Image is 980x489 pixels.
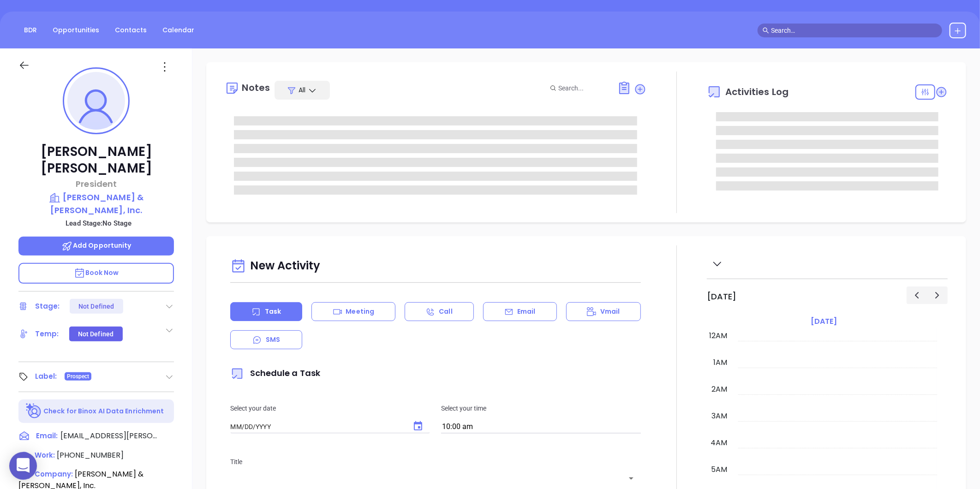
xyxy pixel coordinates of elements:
p: Select your time [441,403,641,413]
span: Company: [35,469,73,479]
button: Previous day [907,286,927,304]
div: 12am [707,330,729,341]
button: Next day [927,286,948,304]
span: Email: [36,430,58,442]
div: New Activity [230,255,641,278]
div: 4am [709,437,729,448]
img: Ai-Enrich-DaqCidB-.svg [26,403,42,419]
div: 1am [711,357,729,368]
p: Call [439,307,452,316]
a: [PERSON_NAME] & [PERSON_NAME], Inc. [18,191,174,216]
p: [PERSON_NAME] [PERSON_NAME] [18,143,174,177]
img: profile-user [67,72,125,130]
p: President [18,178,174,190]
input: Search... [558,83,607,93]
span: search [763,27,769,34]
div: Not Defined [78,299,114,314]
div: 5am [709,464,729,475]
p: SMS [266,335,280,345]
p: Lead Stage: No Stage [23,217,174,229]
a: Calendar [157,23,200,38]
p: Check for Binox AI Data Enrichment [43,406,164,416]
span: Book Now [74,268,119,277]
p: Vmail [600,307,620,316]
p: Meeting [346,307,374,316]
input: Search… [771,25,937,36]
span: [PHONE_NUMBER] [57,450,124,460]
div: 2am [710,384,729,395]
p: Task [265,307,281,316]
button: Choose date, selected date is Aug 20, 2025 [407,415,429,437]
div: Stage: [35,299,60,313]
p: Title [230,457,641,467]
a: BDR [18,23,42,38]
button: Open [625,472,638,485]
span: Schedule a Task [230,367,320,379]
span: Work : [35,450,55,460]
span: [EMAIL_ADDRESS][PERSON_NAME][DOMAIN_NAME] [60,430,157,441]
a: Contacts [109,23,152,38]
div: Not Defined [78,327,114,341]
span: Add Opportunity [61,241,131,250]
h2: [DATE] [707,292,736,302]
div: 3am [710,411,729,422]
a: Opportunities [47,23,105,38]
div: Label: [35,370,57,383]
span: All [299,85,305,95]
p: Email [517,307,536,316]
input: MM/DD/YYYY [230,423,403,431]
span: Activities Log [725,87,789,96]
div: Temp: [35,327,59,341]
a: [DATE] [809,315,839,328]
div: Notes [242,83,270,92]
p: Select your date [230,403,430,413]
span: Prospect [67,371,90,382]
